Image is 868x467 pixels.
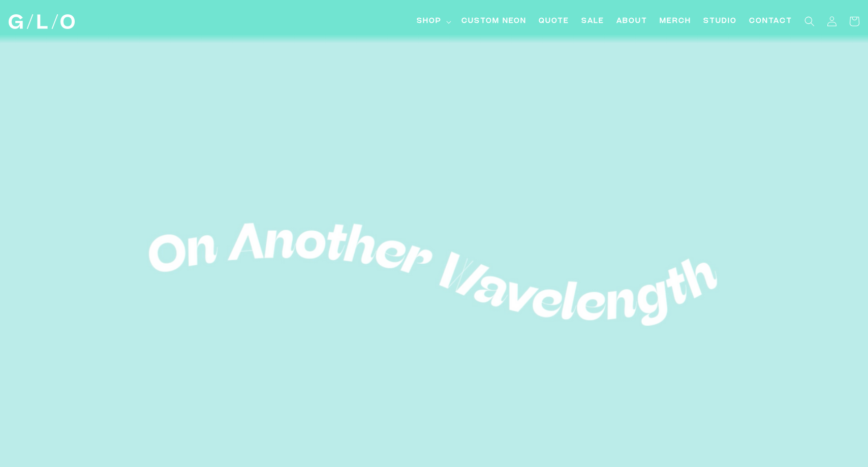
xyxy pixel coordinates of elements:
[417,16,442,27] span: Shop
[9,14,75,29] img: GLO Studio
[743,10,798,33] a: Contact
[697,10,743,33] a: Studio
[749,16,792,27] span: Contact
[411,10,455,33] summary: Shop
[610,10,654,33] a: About
[660,16,691,27] span: Merch
[616,16,647,27] span: About
[575,10,610,33] a: SALE
[581,16,604,27] span: SALE
[461,16,526,27] span: Custom Neon
[798,10,821,33] summary: Search
[455,10,533,33] a: Custom Neon
[703,16,737,27] span: Studio
[539,16,569,27] span: Quote
[5,11,79,33] a: GLO Studio
[533,10,575,33] a: Quote
[654,10,697,33] a: Merch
